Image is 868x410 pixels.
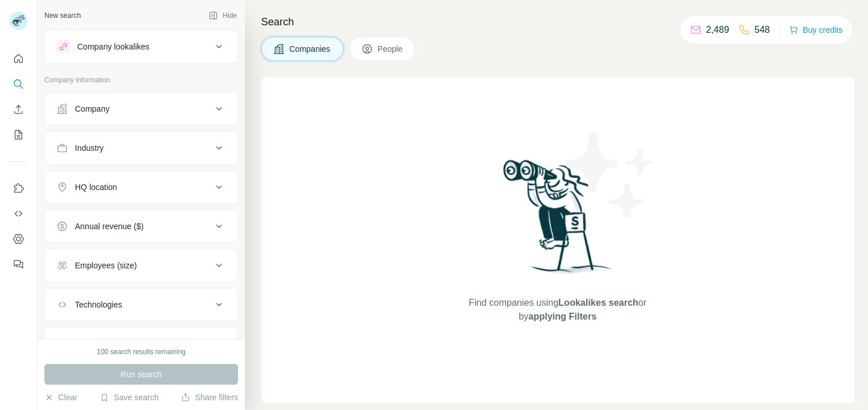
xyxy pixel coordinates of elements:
button: Save search [100,392,158,403]
button: Buy credits [789,22,843,38]
button: Industry [45,134,237,162]
div: New search [44,10,81,21]
button: Keywords [45,330,237,358]
span: People [378,43,404,55]
div: Keywords [75,338,110,350]
p: Company information [44,75,238,85]
button: HQ location [45,173,237,201]
span: applying Filters [529,312,597,321]
button: My lists [9,124,28,145]
button: Employees (size) [45,252,237,279]
div: Industry [75,142,104,154]
h4: Search [261,14,854,30]
button: Company [45,95,237,123]
div: HQ location [75,181,117,193]
button: Use Surfe on LinkedIn [9,178,28,199]
button: Company lookalikes [45,33,237,60]
p: 548 [754,23,770,37]
img: Surfe Illustration - Stars [558,123,662,227]
img: Surfe Illustration - Woman searching with binoculars [498,157,618,285]
button: Enrich CSV [9,99,28,120]
button: Search [9,74,28,94]
button: Hide [201,7,245,24]
button: Feedback [9,254,28,275]
div: Annual revenue ($) [75,221,144,232]
button: Clear [44,392,77,403]
span: Find companies using or by [465,296,650,324]
button: Use Surfe API [9,203,28,224]
div: Technologies [75,299,122,310]
p: 2,489 [706,23,729,37]
div: Company lookalikes [77,41,149,52]
span: Companies [289,43,331,55]
button: Annual revenue ($) [45,212,237,240]
button: Share filters [181,392,238,403]
span: Lookalikes search [558,298,639,307]
div: Company [75,103,110,115]
div: 100 search results remaining [97,347,186,357]
button: Technologies [45,291,237,318]
button: Quick start [9,48,28,69]
div: Employees (size) [75,260,137,271]
button: Dashboard [9,229,28,249]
